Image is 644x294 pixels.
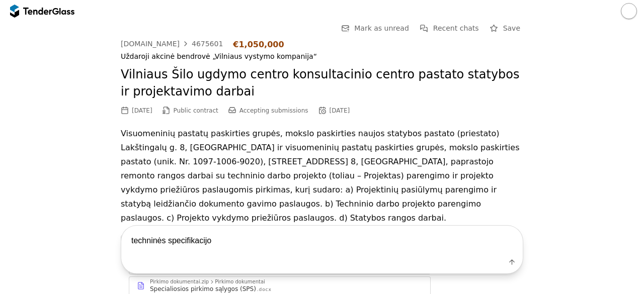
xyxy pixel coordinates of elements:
span: Mark as unread [354,24,409,32]
button: Mark as unread [338,22,412,35]
span: Public contract [174,107,218,114]
textarea: techninės specifikacij [121,226,523,255]
div: [DOMAIN_NAME] [121,40,180,47]
div: €1,050,000 [233,40,284,49]
span: Recent chats [433,24,479,32]
span: Accepting submissions [239,107,308,114]
span: Save [503,24,520,32]
div: [DATE] [132,107,152,114]
button: Save [487,22,523,35]
a: [DOMAIN_NAME]4675601 [121,40,223,48]
button: Recent chats [417,22,482,35]
div: Uždaroji akcinė bendrovė „Vilniaus vystymo kompanija“ [121,52,523,61]
div: [DATE] [330,107,350,114]
p: Visuomeninių pastatų paskirties grupės, mokslo paskirties naujos statybos pastato (priestato) Lak... [121,127,523,225]
div: 4675601 [192,40,223,47]
h2: Vilniaus Šilo ugdymo centro konsultacinio centro pastato statybos ir projektavimo darbai [121,66,523,100]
